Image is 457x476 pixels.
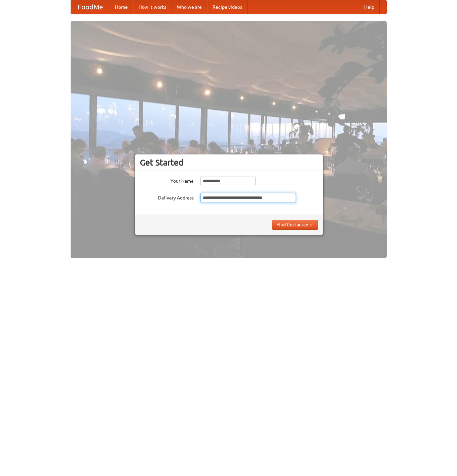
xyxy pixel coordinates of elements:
button: Find Restaurants! [272,220,318,230]
a: Who we are [172,0,207,14]
a: How it works [133,0,172,14]
a: Home [110,0,133,14]
a: Recipe videos [207,0,247,14]
h3: Get Started [140,157,318,168]
label: Delivery Address [140,193,194,201]
a: Help [359,0,380,14]
label: Your Name [140,176,194,184]
a: FoodMe [71,0,110,14]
